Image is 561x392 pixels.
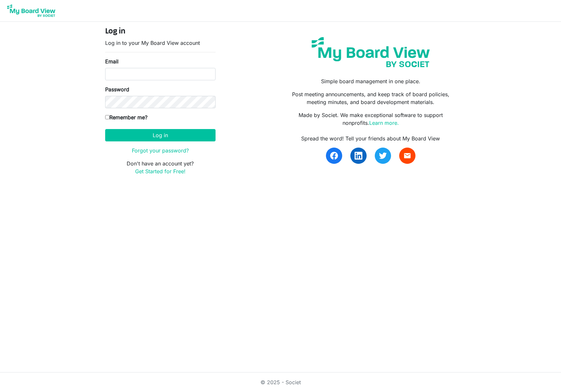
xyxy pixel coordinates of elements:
[285,90,456,106] p: Post meeting announcements, and keep track of board policies, meeting minutes, and board developm...
[105,160,216,175] p: Don't have an account yet?
[105,129,216,141] button: Log in
[403,152,411,160] span: email
[285,77,456,85] p: Simple board management in one place.
[307,32,435,72] img: my-board-view-societ.svg
[105,27,216,36] h4: Log in
[105,85,129,93] label: Password
[105,39,216,47] p: Log in to your My Board View account
[105,58,119,65] label: Email
[379,152,387,160] img: twitter.svg
[135,168,186,175] a: Get Started for Free!
[330,152,338,160] img: facebook.svg
[5,3,57,19] img: My Board View Logo
[132,147,189,154] a: Forgot your password?
[355,152,362,160] img: linkedin.svg
[105,113,147,121] label: Remember me?
[260,379,301,385] a: © 2025 - Societ
[285,111,456,127] p: Made by Societ. We make exceptional software to support nonprofits.
[105,115,109,119] input: Remember me?
[285,135,456,142] div: Spread the word! Tell your friends about My Board View
[399,148,415,164] a: email
[369,120,399,126] a: Learn more.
